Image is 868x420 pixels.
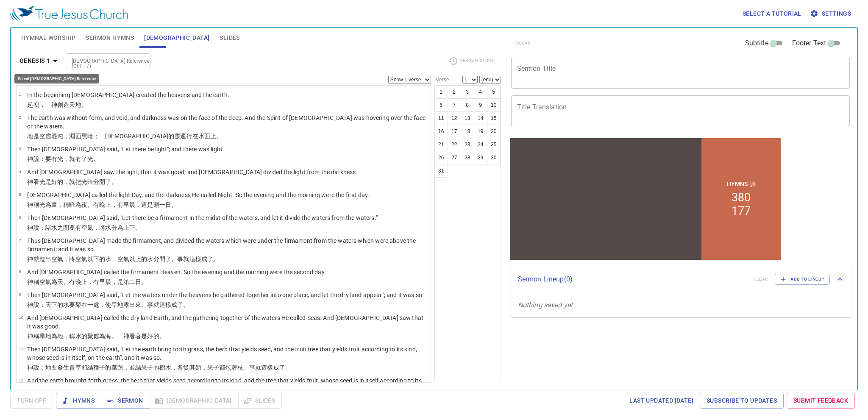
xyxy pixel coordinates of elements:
span: Sermon [108,395,143,406]
p: In the beginning [DEMOGRAPHIC_DATA] created the heavens and the earth. [27,91,229,99]
wh6529: 的樹木 [153,364,291,371]
wh6212: ，並結 [123,364,291,371]
p: Thus [DEMOGRAPHIC_DATA] made the firmament, and divided the waters which were under the firmament... [27,236,428,253]
p: And [DEMOGRAPHIC_DATA] called the firmament Heaven. So the evening and the morning were the secon... [27,268,325,276]
wh4325: 、空氣 [111,256,220,262]
wh8432: 要有空氣 [69,224,141,231]
wh8145: 日 [135,278,147,285]
wh4325: 面 [204,133,222,139]
input: Type Bible Reference [68,56,134,66]
wh430: 創造 [57,101,87,108]
wh7121: 空氣 [39,278,147,285]
span: Select a tutorial [743,8,801,19]
wh4325: 分開了 [153,256,220,262]
wh216: 為晝 [45,201,177,208]
span: 12 [19,378,23,382]
span: 10 [19,315,23,320]
wh776: ，稱 [63,333,165,339]
wh7121: 光 [39,201,178,208]
wh559: ：要有 [39,156,100,162]
wh5921: 的水 [141,256,219,262]
wh2822: ； [DEMOGRAPHIC_DATA] [93,133,222,139]
button: 8 [461,98,474,112]
button: 10 [487,98,501,112]
wh430: 就造出 [33,256,220,262]
wh4325: 分 [111,224,142,231]
wh216: ，就有了光 [63,156,99,162]
wh216: 是好的 [45,178,117,185]
button: 16 [434,125,448,138]
p: And [DEMOGRAPHIC_DATA] called the dry land Earth, and the gathering together of the waters He cal... [27,314,428,331]
wh7121: 暗 [69,201,177,208]
wh7549: 以上 [129,256,219,262]
wh4723: 處為海 [93,333,165,339]
wh1254: 天 [69,101,87,108]
p: And [DEMOGRAPHIC_DATA] saw the light, that it was good; and [DEMOGRAPHIC_DATA] divided the light ... [27,168,357,176]
button: Hymns [56,393,101,409]
wh8478: 的水 [99,256,219,262]
iframe: from-child [508,136,783,262]
wh8064: 地 [75,101,87,108]
button: Add to Lineup [775,274,830,285]
wh7549: 為天 [51,278,147,285]
p: 神 [27,278,325,286]
label: Previous (←, ↑) Next (→, ↓) [17,77,75,82]
p: 神 [27,332,428,340]
p: The earth was without form, and void; and darkness was on the face of the deep. And the Spirit of... [27,114,428,131]
wh4325: 要聚在 [69,301,189,308]
wh8415: 面 [75,133,223,139]
button: 5 [487,85,501,99]
wh559: ：天 [39,301,189,308]
wh559: ：地 [39,364,291,371]
wh6440: 上 [210,133,222,139]
wh914: 。 [111,178,117,185]
wh6213: 空氣 [51,256,219,262]
wh3117: ，稱 [57,201,177,208]
button: 22 [448,138,461,151]
wh2896: ，就把光 [63,178,117,185]
button: 20 [487,125,501,138]
button: 23 [461,138,474,151]
wh1877: 和結 [81,364,291,371]
wh6153: ，有早晨 [111,201,178,208]
wh914: 。事就這樣成了 [171,256,219,262]
wh2233: 。事就這樣成了。 [243,364,291,371]
span: 5 [19,192,21,197]
div: Sermon Lineup(0)clearAdd to Lineup [511,265,852,293]
label: Verse [434,77,449,82]
wh7200: 是好的 [141,333,165,339]
wh7121: 水 [75,333,165,339]
wh3004: 為地 [51,333,165,339]
wh7121: 旱地 [39,333,165,339]
button: 27 [448,151,461,164]
wh1242: ，這是頭一 [135,201,177,208]
wh3117: 。 [171,201,177,208]
wh413: 一 [87,301,189,308]
wh430: 看 [33,178,117,185]
span: 2 [19,115,21,120]
wh7549: ，將空氣 [63,256,219,262]
wh430: 稱 [33,278,147,285]
button: 24 [474,138,487,151]
span: Footer Text [792,38,826,48]
button: 25 [487,138,501,151]
wh3915: 。有晚上 [87,201,177,208]
wh2822: 分開了 [93,178,117,185]
button: 17 [448,125,461,138]
p: 神 [27,155,224,163]
button: 12 [448,111,461,125]
span: Subscribe to Updates [707,395,777,406]
span: Settings [812,8,851,19]
button: 14 [474,111,487,125]
a: Last updated [DATE] [626,393,697,409]
button: 7 [448,98,461,112]
wh259: 處 [93,301,189,308]
button: 15 [487,111,501,125]
wh3117: 。 [141,278,147,285]
wh7220: 光 [39,178,117,185]
button: 28 [461,151,474,164]
wh3220: 。 神 [111,333,165,339]
wh5921: 。 [216,133,222,139]
wh7549: 以下 [87,256,219,262]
